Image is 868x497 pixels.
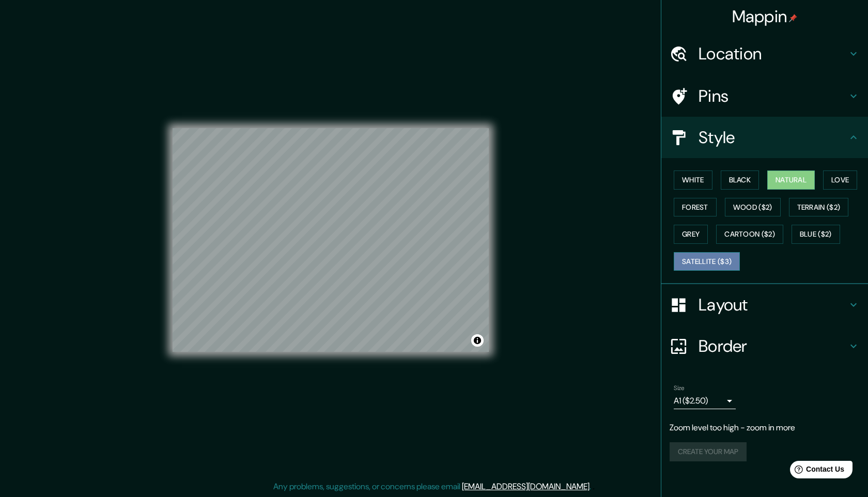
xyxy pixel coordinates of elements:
[716,225,783,244] button: Cartoon ($2)
[674,384,685,393] label: Size
[674,393,736,409] div: A1 ($2.50)
[593,480,595,493] div: .
[776,457,857,486] iframe: Help widget launcher
[792,225,840,244] button: Blue ($2)
[699,127,847,148] h4: Style
[699,294,847,315] h4: Layout
[661,33,868,74] div: Location
[789,14,797,22] img: pin-icon.png
[661,117,868,158] div: Style
[661,325,868,367] div: Border
[173,128,489,352] canvas: Map
[661,75,868,117] div: Pins
[699,336,847,356] h4: Border
[789,198,849,217] button: Terrain ($2)
[674,198,717,217] button: Forest
[674,252,740,271] button: Satellite ($3)
[273,480,591,493] p: Any problems, suggestions, or concerns please email .
[670,422,860,434] p: Zoom level too high - zoom in more
[674,225,708,244] button: Grey
[674,170,712,190] button: White
[732,6,798,27] h4: Mappin
[725,198,781,217] button: Wood ($2)
[471,334,484,347] button: Toggle attribution
[721,170,760,190] button: Black
[591,480,593,493] div: .
[823,170,857,190] button: Love
[699,86,847,106] h4: Pins
[699,43,847,64] h4: Location
[661,284,868,325] div: Layout
[462,481,590,492] a: [EMAIL_ADDRESS][DOMAIN_NAME]
[767,170,815,190] button: Natural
